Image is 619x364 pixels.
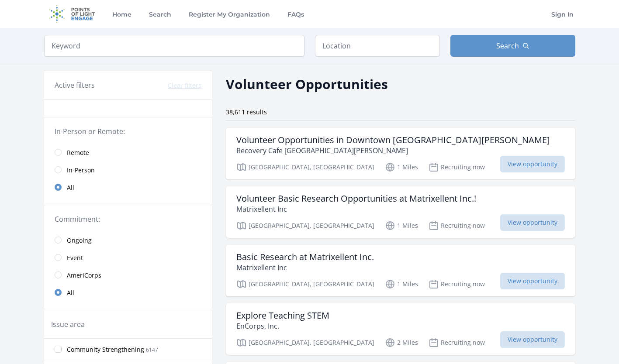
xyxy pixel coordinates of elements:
h3: Active filters [55,80,95,90]
button: Search [450,35,575,57]
span: View opportunity [500,273,565,289]
span: View opportunity [500,331,565,348]
span: 38,611 results [226,108,267,116]
p: [GEOGRAPHIC_DATA], [GEOGRAPHIC_DATA] [236,220,374,231]
span: View opportunity [500,214,565,231]
a: Ongoing [44,231,212,249]
a: In-Person [44,161,212,179]
p: 1 Miles [385,220,418,231]
a: Remote [44,144,212,161]
h3: Volunteer Basic Research Opportunities at Matrixellent Inc.! [236,193,476,204]
a: All [44,284,212,301]
p: 2 Miles [385,337,418,348]
p: EnCorps, Inc. [236,321,329,331]
a: Basic Research at Matrixellent Inc. Matrixellent Inc [GEOGRAPHIC_DATA], [GEOGRAPHIC_DATA] 1 Miles... [226,245,575,296]
a: Volunteer Opportunities in Downtown [GEOGRAPHIC_DATA][PERSON_NAME] Recovery Cafe [GEOGRAPHIC_DATA... [226,128,575,179]
p: 1 Miles [385,162,418,172]
legend: Issue area [51,319,85,330]
input: Community Strengthening 6147 [55,346,62,353]
p: Matrixellent Inc [236,204,476,214]
p: Recruiting now [429,337,485,348]
span: All [67,183,74,192]
p: Matrixellent Inc [236,262,374,273]
a: AmeriCorps [44,266,212,284]
p: [GEOGRAPHIC_DATA], [GEOGRAPHIC_DATA] [236,162,374,172]
p: 1 Miles [385,279,418,289]
h3: Volunteer Opportunities in Downtown [GEOGRAPHIC_DATA][PERSON_NAME] [236,135,550,145]
a: All [44,179,212,196]
a: Explore Teaching STEM EnCorps, Inc. [GEOGRAPHIC_DATA], [GEOGRAPHIC_DATA] 2 Miles Recruiting now V... [226,303,575,355]
input: Location [315,35,440,57]
a: Event [44,249,212,266]
h3: Explore Teaching STEM [236,310,329,321]
h3: Basic Research at Matrixellent Inc. [236,252,374,262]
span: 6147 [146,346,158,354]
p: [GEOGRAPHIC_DATA], [GEOGRAPHIC_DATA] [236,279,374,289]
span: Community Strengthening [67,345,144,354]
input: Keyword [44,35,304,57]
p: Recruiting now [429,279,485,289]
span: Search [496,41,519,51]
span: Event [67,254,83,262]
h2: Volunteer Opportunities [226,74,388,94]
span: AmeriCorps [67,271,101,280]
span: View opportunity [500,156,565,172]
a: Volunteer Basic Research Opportunities at Matrixellent Inc.! Matrixellent Inc [GEOGRAPHIC_DATA], ... [226,186,575,238]
button: Clear filters [168,81,201,90]
span: Ongoing [67,236,92,245]
p: Recruiting now [429,162,485,172]
span: Remote [67,148,89,157]
p: Recruiting now [429,220,485,231]
legend: In-Person or Remote: [55,126,201,137]
p: [GEOGRAPHIC_DATA], [GEOGRAPHIC_DATA] [236,337,374,348]
legend: Commitment: [55,214,201,224]
span: In-Person [67,166,95,175]
p: Recovery Cafe [GEOGRAPHIC_DATA][PERSON_NAME] [236,145,550,156]
span: All [67,288,74,297]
